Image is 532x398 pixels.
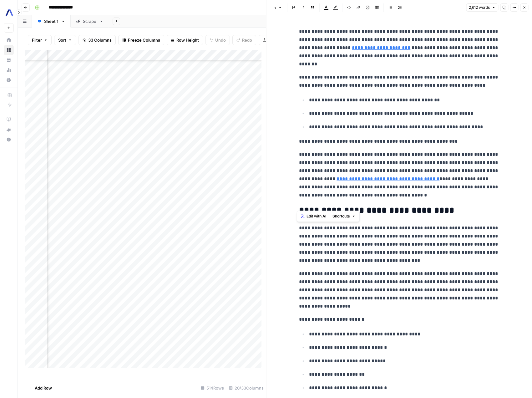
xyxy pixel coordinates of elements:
button: Freeze Columns [118,35,164,45]
button: Redo [232,35,256,45]
button: Edit with AI [298,212,329,220]
button: What's new? [4,125,14,135]
a: Your Data [4,55,14,65]
button: Add Row [25,383,56,393]
a: Home [4,35,14,45]
button: Sort [54,35,76,45]
button: Undo [205,35,230,45]
a: Scrape [71,15,109,28]
button: 33 Columns [79,35,116,45]
button: Workspace: Assembly AI [4,5,14,21]
button: Shortcuts [330,212,358,220]
a: AirOps Academy [4,115,14,125]
span: Filter [32,37,42,43]
div: What's new? [4,125,13,134]
div: 514 Rows [198,383,226,393]
a: Sheet 1 [32,15,71,28]
span: 33 Columns [88,37,112,43]
span: Freeze Columns [128,37,160,43]
button: 2,612 words [466,3,498,12]
span: Edit with AI [307,213,326,219]
span: Redo [242,37,252,43]
span: 2,612 words [469,5,490,10]
div: Sheet 1 [44,18,58,24]
span: Undo [215,37,226,43]
div: Scrape [83,18,97,24]
button: Row Height [167,35,203,45]
span: Add Row [35,385,52,391]
span: Sort [58,37,66,43]
button: Help + Support [4,135,14,145]
a: Usage [4,65,14,75]
img: Assembly AI Logo [4,7,15,18]
a: Settings [4,75,14,85]
span: Row Height [176,37,199,43]
span: Shortcuts [332,213,350,219]
button: Filter [28,35,52,45]
a: Browse [4,45,14,55]
div: 20/33 Columns [226,383,266,393]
